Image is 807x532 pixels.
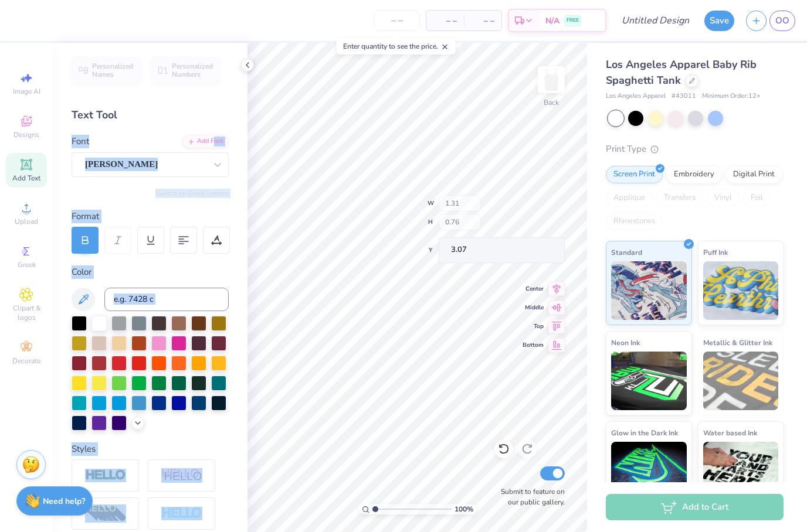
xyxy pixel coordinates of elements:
span: N/A [545,15,560,27]
img: Neon Ink [611,352,687,410]
span: Center [523,285,544,293]
img: Negative Space [161,507,202,520]
span: Bottom [523,341,544,349]
img: Metallic & Glitter Ink [703,352,779,410]
input: – – [374,10,420,31]
img: Back [540,68,563,91]
button: Save [704,11,734,31]
span: Water based Ink [703,427,757,439]
img: Water based Ink [703,442,779,500]
div: Applique [606,189,653,207]
button: Switch to Greek Letters [155,189,229,198]
img: Puff Ink [703,261,779,320]
img: Stroke [85,469,126,482]
span: – – [433,15,457,27]
label: Submit to feature on our public gallery. [494,486,565,507]
div: Enter quantity to see the price. [337,38,456,54]
div: Text Tool [72,107,229,123]
span: Minimum Order: 12 + [702,91,761,101]
div: Rhinestones [606,213,663,230]
span: Personalized Names [92,62,134,79]
div: Format [72,210,230,223]
div: Add Font [182,135,229,148]
img: 3d Illusion [85,504,126,523]
div: Screen Print [606,166,663,183]
span: 100 % [455,504,473,514]
span: Middle [523,303,544,312]
span: OO [775,14,789,28]
div: Foil [743,189,771,207]
span: Top [523,322,544,330]
span: Neon Ink [611,336,640,349]
div: Color [72,265,229,279]
span: Add Text [12,173,40,183]
div: Vinyl [707,189,740,207]
a: OO [769,11,795,31]
span: FREE [567,16,579,25]
input: e.g. 7428 c [104,288,229,311]
span: Greek [18,260,36,270]
span: Designs [13,130,39,139]
div: Print Type [606,142,784,156]
div: Digital Print [725,166,782,183]
span: Clipart & logos [6,303,47,322]
span: Decorate [12,356,40,366]
img: Glow in the Dark Ink [611,442,687,500]
span: Image AI [13,87,40,96]
span: Personalized Numbers [172,62,213,79]
strong: Need help? [43,496,85,507]
span: Puff Ink [703,246,728,258]
input: Untitled Design [612,9,699,32]
div: Embroidery [666,166,722,183]
span: Glow in the Dark Ink [611,427,678,439]
div: Transfers [656,189,703,207]
span: # 43011 [672,91,696,101]
span: Metallic & Glitter Ink [703,336,772,349]
span: Upload [15,217,38,226]
span: Los Angeles Apparel [606,91,666,101]
div: Back [544,97,559,108]
div: Styles [72,442,229,456]
span: Standard [611,246,642,258]
span: Los Angeles Apparel Baby Rib Spaghetti Tank [606,57,757,87]
img: Standard [611,261,687,320]
span: – – [471,15,494,27]
label: Font [72,135,89,148]
img: Shadow [161,468,202,483]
